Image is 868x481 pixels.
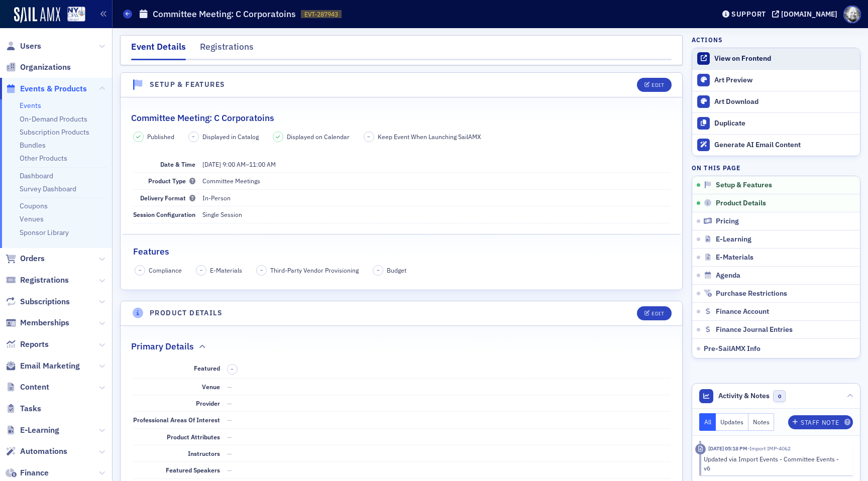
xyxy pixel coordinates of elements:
a: Subscription Products [20,128,89,137]
span: Pricing [716,217,739,226]
div: Art Download [714,97,855,106]
span: – [260,267,263,274]
span: Third-Party Vendor Provisioning [270,266,359,275]
span: Budget [387,266,406,275]
h4: Setup & Features [150,79,225,90]
span: Featured Speakers [166,466,220,474]
span: Reports [20,339,49,350]
span: — [227,416,232,424]
span: — [227,449,232,457]
a: Subscriptions [6,296,70,307]
span: E-Materials [716,253,753,262]
span: — [227,399,232,407]
span: – [367,133,370,140]
div: Registrations [200,40,254,59]
button: Duplicate [692,112,860,134]
span: Tasks [20,403,41,414]
a: On-Demand Products [20,114,87,124]
a: Dashboard [20,171,53,180]
span: Memberships [20,317,69,328]
img: SailAMX [67,7,85,22]
div: View on Frontend [714,54,855,63]
h4: On this page [692,163,860,172]
span: Agenda [716,271,740,280]
h2: Features [133,245,169,258]
span: Delivery Format [140,194,195,202]
a: Art Download [692,91,860,112]
span: Import IMP-4062 [747,445,791,452]
span: – [202,160,276,168]
span: Displayed in Catalog [202,132,259,141]
span: Instructors [188,449,220,457]
span: — [227,466,232,474]
span: Organizations [20,62,71,73]
span: Finance Account [716,307,769,316]
span: – [139,267,142,274]
span: Product Details [716,199,766,208]
a: Memberships [6,317,69,328]
h4: Product Details [150,308,223,318]
span: Venue [202,383,220,391]
span: [DATE] [202,160,221,168]
button: Edit [637,78,672,92]
button: Staff Note [788,415,853,429]
span: Profile [843,6,861,23]
a: Users [6,41,41,52]
a: Registrations [6,275,69,286]
span: E-Materials [210,266,242,275]
span: Published [147,132,174,141]
span: — [227,433,232,441]
a: View Homepage [60,7,85,24]
a: Finance [6,467,49,478]
h1: Committee Meeting: C Corporatoins [153,8,296,20]
div: Generate AI Email Content [714,141,855,150]
time: 9:00 AM [223,160,246,168]
div: Edit [652,82,664,88]
span: Finance Journal Entries [716,325,793,334]
a: Organizations [6,62,71,73]
a: Venues [20,214,44,223]
span: – [231,366,234,373]
span: Session Configuration [133,210,195,218]
div: Staff Note [801,420,839,425]
a: Survey Dashboard [20,184,76,193]
span: Committee Meetings [202,177,260,185]
div: Updated via Import Events - Committee Events - v6 [704,454,846,473]
a: Sponsor Library [20,228,69,237]
span: E-Learning [20,425,59,436]
a: Orders [6,253,45,264]
h2: Committee Meeting: C Corporatoins [131,111,274,125]
a: Art Preview [692,70,860,91]
div: [DOMAIN_NAME] [781,10,837,19]
span: In-Person [202,194,231,202]
span: E-Learning [716,235,751,244]
a: E-Learning [6,425,59,436]
span: – [192,133,195,140]
span: Automations [20,446,67,457]
span: Professional Areas Of Interest [133,416,220,424]
button: Updates [716,413,748,431]
a: Other Products [20,154,67,163]
h2: Primary Details [131,340,194,353]
time: 11:00 AM [249,160,276,168]
a: Events & Products [6,83,87,94]
button: All [699,413,716,431]
img: SailAMX [14,7,60,23]
span: – [200,267,203,274]
a: Tasks [6,403,41,414]
span: 0 [773,390,786,403]
div: Art Preview [714,76,855,85]
span: Pre-SailAMX Info [704,344,761,353]
span: Content [20,382,49,393]
span: – [377,267,380,274]
time: 8/6/2025 05:18 PM [708,445,747,452]
span: Activity & Notes [718,391,770,401]
button: Notes [748,413,775,431]
button: [DOMAIN_NAME] [772,11,841,18]
button: Edit [637,306,672,320]
span: Single Session [202,210,242,218]
span: Provider [196,399,220,407]
span: Compliance [149,266,182,275]
span: Finance [20,467,49,478]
